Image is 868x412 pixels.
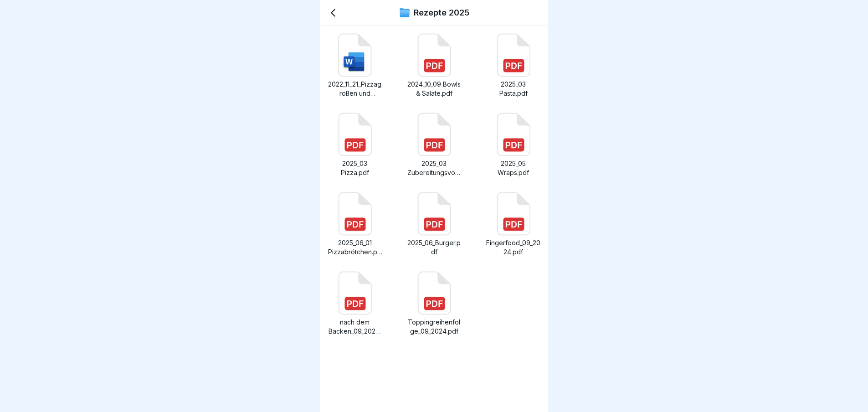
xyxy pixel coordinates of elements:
a: nach dem Backen_09_2024.pdf [328,271,382,336]
a: 2025_06_01 Pizzabrötchen.pdf [328,192,382,257]
a: 2025_06_Burger.pdf [407,192,462,257]
p: Fingerfood_09_2024.pdf [486,238,541,257]
p: 2022_11_21_Pizzagrößen und Schnittmuster.docx [328,80,382,98]
a: 2025_03 Pasta.pdf [486,33,541,98]
a: Toppingreihenfolge_09_2024.pdf [407,271,462,336]
p: Toppingreihenfolge_09_2024.pdf [407,318,462,336]
p: nach dem Backen_09_2024.pdf [328,318,382,336]
a: 2025_03 Pizza.pdf [328,113,382,177]
p: 2025_03 Pizza.pdf [328,159,382,177]
p: 2025_03 Zubereitungsvorschrift.pdf [407,159,462,177]
p: 2025_06_01 Pizzabrötchen.pdf [328,238,382,257]
p: 2025_05 Wraps.pdf [486,159,541,177]
a: Fingerfood_09_2024.pdf [486,192,541,257]
a: 2025_05 Wraps.pdf [486,113,541,177]
a: 2022_11_21_Pizzagrößen und Schnittmuster.docx [328,33,382,98]
p: 2024_10_09 Bowls & Salate.pdf [407,80,462,98]
p: Rezepte 2025 [414,8,469,18]
p: 2025_06_Burger.pdf [407,238,462,257]
p: 2025_03 Pasta.pdf [486,80,541,98]
a: 2025_03 Zubereitungsvorschrift.pdf [407,113,462,177]
a: 2024_10_09 Bowls & Salate.pdf [407,33,462,98]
